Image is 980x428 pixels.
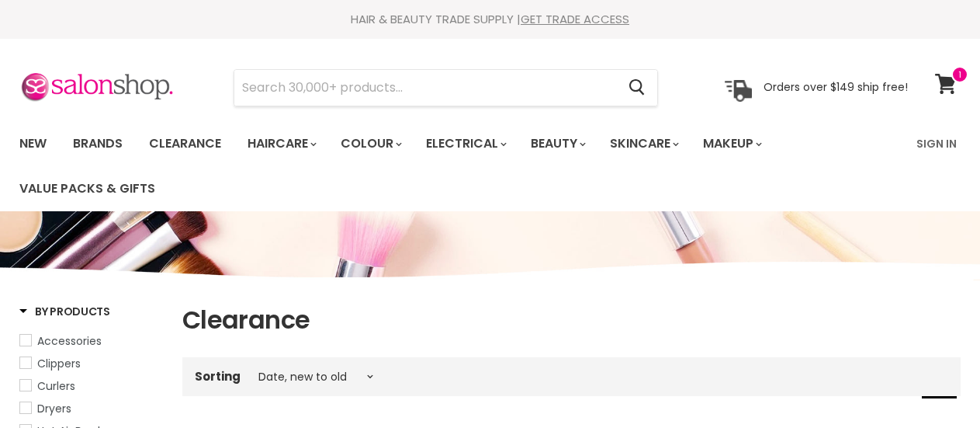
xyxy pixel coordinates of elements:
p: Orders over $149 ship free! [764,80,908,94]
a: Colour [329,127,411,160]
span: Dryers [37,401,71,416]
a: Brands [61,127,134,160]
a: Clearance [137,127,233,160]
a: Haircare [236,127,326,160]
a: Dryers [19,400,163,417]
ul: Main menu [8,121,907,211]
input: Search [234,70,616,106]
a: Makeup [691,127,771,160]
a: Accessories [19,332,163,350]
a: Skincare [598,127,688,160]
h1: Clearance [182,304,961,336]
a: Value Packs & Gifts [8,172,167,205]
a: Clippers [19,355,163,372]
a: Electrical [414,127,516,160]
label: Sorting [195,370,241,383]
a: Beauty [519,127,595,160]
a: GET TRADE ACCESS [521,11,629,27]
a: Sign In [907,127,966,160]
button: Search [616,70,657,106]
h3: By Products [19,304,110,319]
span: Curlers [37,378,75,394]
span: Accessories [37,333,102,349]
a: Curlers [19,378,163,395]
form: Product [234,69,658,106]
a: New [8,127,58,160]
span: Clippers [37,356,81,371]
